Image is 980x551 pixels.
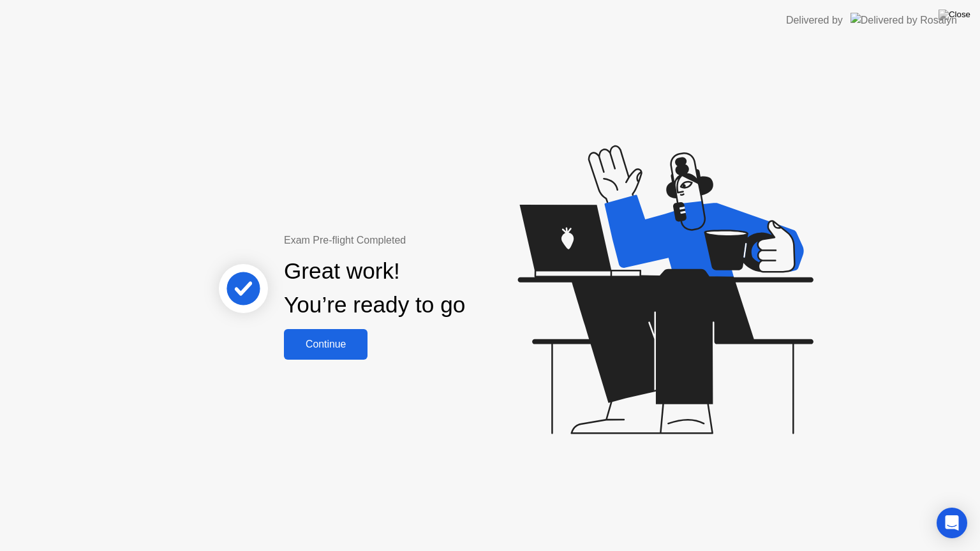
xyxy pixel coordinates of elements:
[284,329,367,360] button: Continue
[937,508,967,538] div: Open Intercom Messenger
[288,339,364,350] div: Continue
[939,10,970,20] img: Close
[850,13,957,27] img: Delivered by Rosalyn
[786,13,843,28] div: Delivered by
[284,254,465,322] div: Great work! You’re ready to go
[284,233,547,248] div: Exam Pre-flight Completed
